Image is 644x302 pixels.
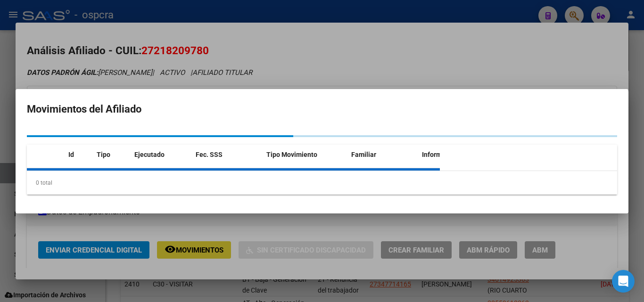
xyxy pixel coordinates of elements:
div: Open Intercom Messenger [612,270,635,293]
span: Familiar [351,151,376,158]
datatable-header-cell: Ejecutado [131,145,192,165]
datatable-header-cell: Familiar [347,145,418,165]
span: Informable SSS [422,151,469,158]
span: Fec. SSS [196,151,223,158]
datatable-header-cell: Informable SSS [418,145,489,165]
span: Tipo [97,151,110,158]
datatable-header-cell: Tipo [93,145,131,165]
datatable-header-cell: Id [65,145,93,165]
datatable-header-cell: Tipo Movimiento [263,145,347,165]
datatable-header-cell: Fec. SSS [192,145,263,165]
span: Ejecutado [134,151,165,158]
h2: Movimientos del Afiliado [27,100,617,118]
div: 0 total [27,171,617,195]
span: Id [68,151,74,158]
span: Tipo Movimiento [266,151,317,158]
